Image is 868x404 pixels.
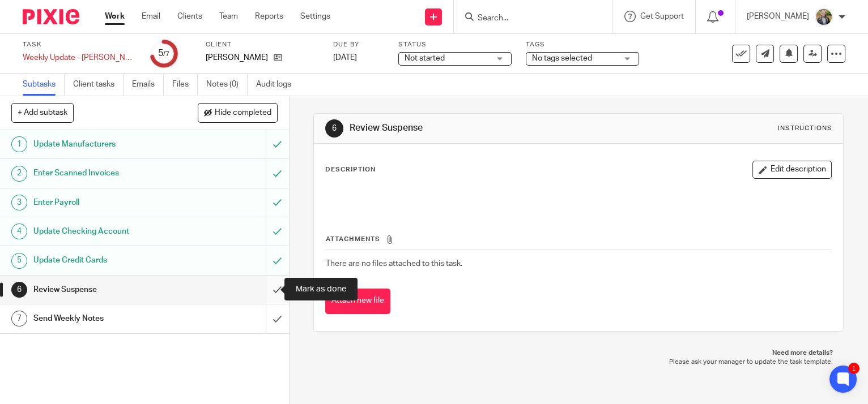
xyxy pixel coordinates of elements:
span: Attachments [326,236,380,242]
label: Tags [526,40,639,49]
label: Due by [333,40,384,49]
div: 6 [11,282,27,298]
a: Settings [300,11,330,22]
button: Edit description [752,161,832,179]
label: Status [398,40,512,49]
div: Weekly Update - [PERSON_NAME] [23,52,136,63]
span: Not started [405,54,445,62]
p: Please ask your manager to update the task template. [325,358,832,367]
div: 3 [11,195,27,210]
img: image.jpg [815,8,833,26]
p: [PERSON_NAME] [747,11,809,22]
button: + Add subtask [11,103,74,122]
a: Notes (0) [206,74,248,96]
span: No tags selected [532,54,592,62]
img: Pixie [23,9,79,24]
h1: Update Credit Cards [33,252,181,269]
h1: Send Weekly Notes [33,310,181,327]
div: 5 [11,253,27,269]
a: Subtasks [23,74,65,96]
p: [PERSON_NAME] [206,52,268,63]
div: 4 [11,224,27,239]
div: 7 [11,311,27,326]
div: 1 [848,363,860,374]
a: Emails [132,74,164,96]
input: Search [476,14,578,24]
span: [DATE] [333,54,357,62]
label: Task [23,40,136,49]
span: Get Support [640,12,684,20]
a: Client tasks [73,74,124,96]
h1: Update Manufacturers [33,136,181,153]
h1: Review Suspense [350,122,603,134]
a: Team [219,11,238,22]
small: /7 [163,51,169,57]
span: There are no files attached to this task. [326,260,462,268]
button: Attach new file [325,289,390,314]
a: Audit logs [256,74,300,96]
p: Description [325,165,376,174]
a: Clients [177,11,202,22]
h1: Enter Payroll [33,194,181,211]
div: 6 [325,119,343,137]
div: Instructions [777,124,832,133]
a: Work [105,11,125,22]
h1: Review Suspense [33,281,181,298]
a: Email [142,11,160,22]
div: 2 [11,166,27,182]
a: Reports [255,11,283,22]
p: Need more details? [325,349,832,358]
h1: Enter Scanned Invoices [33,165,181,182]
div: Weekly Update - Wilson [23,52,136,63]
h1: Update Checking Account [33,223,181,240]
label: Client [206,40,319,49]
a: Files [172,74,198,96]
button: Hide completed [198,103,278,122]
div: 1 [11,136,27,152]
div: 5 [158,47,169,60]
span: Hide completed [215,109,271,118]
